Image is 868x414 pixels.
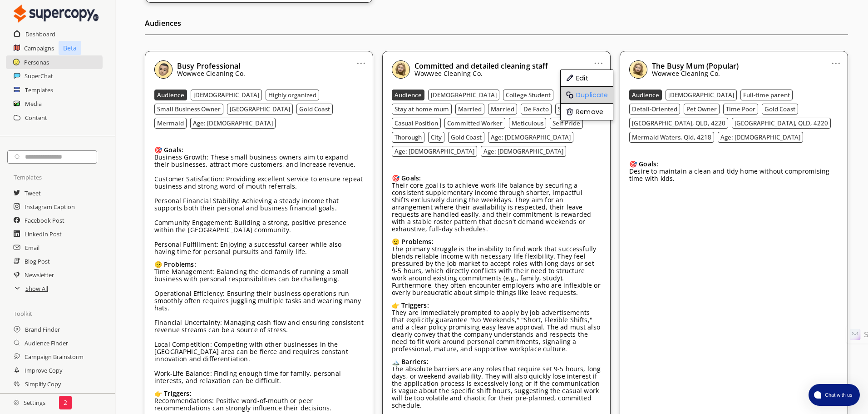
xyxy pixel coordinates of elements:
div: 👉 [154,390,364,397]
button: Mermaid Waters, Qld, 4218 [629,132,714,143]
b: Problems: [164,260,196,269]
button: Age: [DEMOGRAPHIC_DATA] [481,146,566,157]
b: Time Poor [726,105,755,113]
h2: Media [25,97,42,110]
button: Age: [DEMOGRAPHIC_DATA] [718,132,803,143]
b: City [431,133,442,141]
a: Templates [25,83,53,97]
button: Meticulous [509,118,546,129]
h2: Audiences [145,16,848,35]
button: Age: [DEMOGRAPHIC_DATA] [392,146,477,157]
b: Age: [DEMOGRAPHIC_DATA] [193,119,273,127]
div: 😟 [154,261,364,268]
img: Close [14,400,19,405]
button: Casual Position [392,118,441,129]
button: Stay at home mum [392,104,452,115]
b: Casual Position [395,119,438,127]
img: Close [565,91,574,99]
div: 🎯 [392,175,601,182]
h2: Show All [25,282,48,295]
b: College Student [506,91,551,99]
button: College Student [503,90,553,100]
img: Close [14,5,99,23]
b: [DEMOGRAPHIC_DATA] [193,91,259,99]
button: Full-time parent [740,90,793,100]
button: Highly organized [266,90,319,100]
h2: Expand Copy [25,391,60,404]
b: Married [458,105,482,113]
a: SuperChat [25,69,53,83]
b: [GEOGRAPHIC_DATA] [230,105,290,113]
b: Busy Professional [177,61,241,71]
button: Age: [DEMOGRAPHIC_DATA] [190,118,276,129]
b: Barriers: [401,357,428,366]
li: Edit [561,70,613,87]
a: Dashboard [25,27,55,41]
a: Content [25,111,47,125]
button: [DEMOGRAPHIC_DATA] [191,90,262,100]
b: Age: [DEMOGRAPHIC_DATA] [395,147,474,155]
a: Simplify Copy [25,377,61,391]
h2: Campaign Brainstorm [25,350,84,364]
button: De Facto [521,104,552,115]
div: 😟 [392,238,601,245]
b: Married [491,105,514,113]
a: ... [594,56,603,63]
b: Gold Coast [451,133,482,141]
button: Gold Coast [296,104,333,115]
button: Committed Worker [444,118,505,129]
b: [DEMOGRAPHIC_DATA] [668,91,734,99]
b: [DEMOGRAPHIC_DATA] [431,91,497,99]
b: Mermaid Waters, Qld, 4218 [632,133,711,141]
h2: Instagram Caption [25,200,75,214]
button: Audience [154,90,187,100]
h2: LinkedIn Post [25,227,62,241]
b: Self Pride [552,119,580,127]
b: Detail-Oriented [632,105,677,113]
a: Email [25,241,39,254]
button: [GEOGRAPHIC_DATA], QLD, 4220 [629,118,728,129]
b: Stay at home mum [395,105,449,113]
button: Gold Coast [762,104,798,115]
b: Triggers: [164,389,191,398]
p: Wowwee Cleaning Co. [652,70,739,77]
a: Tweet [25,186,41,200]
b: Age: [DEMOGRAPHIC_DATA] [491,133,571,141]
p: Business Growth: These small business owners aim to expand their businesses, attract more custome... [154,154,364,255]
button: atlas-launcher [809,384,860,406]
b: Thorough [395,133,422,141]
button: Audience [392,90,424,100]
img: Close [392,60,410,79]
button: Studying [555,104,585,115]
b: Highly organized [268,91,316,99]
a: Brand Finder [25,323,60,336]
b: Committed Worker [447,119,503,127]
b: Age: [DEMOGRAPHIC_DATA] [720,133,800,141]
a: Personas [24,55,49,69]
button: Pet Owner [684,104,720,115]
div: 🎯 [629,160,838,168]
button: [GEOGRAPHIC_DATA], QLD, 4220 [732,118,831,129]
p: The absolute barriers are any roles that require set 9-5 hours, long days, or weekend availabilit... [392,365,601,409]
button: Gold Coast [448,132,484,143]
b: Audience [157,91,184,99]
a: Facebook Post [25,214,64,227]
a: Newsletter [25,268,54,282]
b: Full-time parent [743,91,790,99]
div: 👉 [392,302,601,309]
b: Age: [DEMOGRAPHIC_DATA] [483,147,563,155]
p: Desire to maintain a clean and tidy home without compromising time with kids. [629,168,838,182]
b: Triggers: [401,301,429,309]
b: [GEOGRAPHIC_DATA], QLD, 4220 [632,119,725,127]
img: Close [565,75,574,82]
button: Small Business Owner [154,104,223,115]
li: Remove [561,104,613,120]
button: City [428,132,444,143]
div: 🎯 [154,146,364,154]
h2: Improve Copy [25,364,62,377]
li: Duplicate [561,87,613,104]
b: The Busy Mum (Popular) [652,61,739,71]
a: Campaigns [24,41,54,55]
